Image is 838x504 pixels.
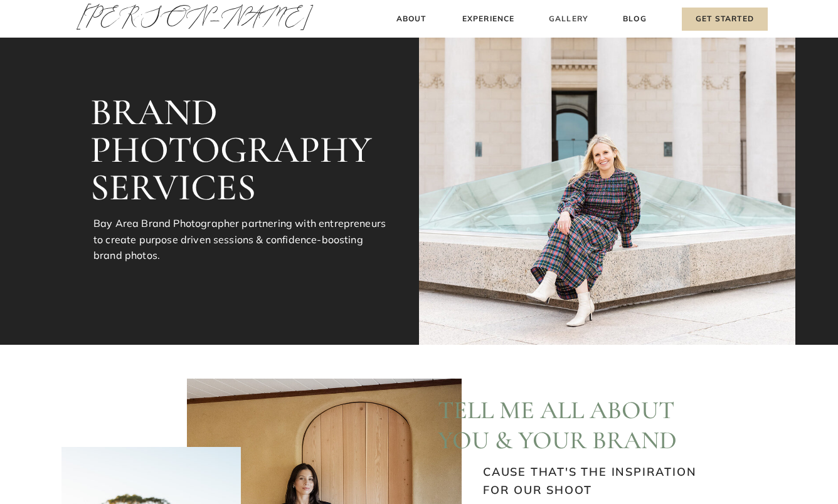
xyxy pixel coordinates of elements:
[90,93,390,206] h3: BRAND PHOTOGRAPHY SERVICES
[682,8,768,31] a: Get Started
[93,216,390,268] p: Bay Area Brand Photographer partnering with entrepreneurs to create purpose driven sessions & con...
[460,13,516,26] a: Experience
[548,13,590,26] a: Gallery
[438,395,690,452] h2: Tell me ALL about you & your brand
[620,13,649,26] a: Blog
[393,13,430,26] a: About
[483,463,699,498] h3: CAUSE THAT'S THE INSPIRATION FOR OUR SHOOT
